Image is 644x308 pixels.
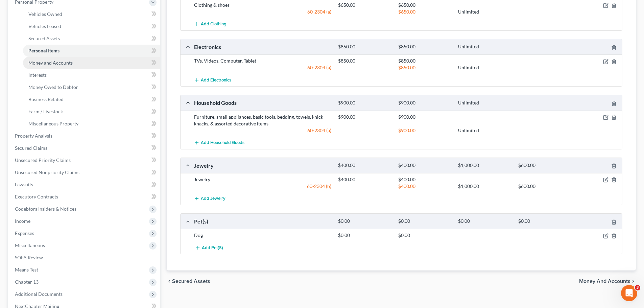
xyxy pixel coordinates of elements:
[9,252,160,264] a: SOFA Review
[23,69,160,81] a: Interests
[395,44,455,50] div: $850.00
[191,8,335,15] div: 60-2304 (a)
[15,169,79,175] span: Unsecured Nonpriority Claims
[335,44,395,50] div: $850.00
[194,74,231,86] button: Add Electronics
[167,279,210,284] button: chevron_left Secured Assets
[395,183,455,190] div: $400.00
[515,183,575,190] div: $600.00
[191,162,335,169] div: Jewelry
[395,176,455,183] div: $400.00
[194,18,226,30] button: Add Clothing
[579,279,630,284] span: Money and Accounts
[455,127,515,134] div: Unlimited
[335,232,395,239] div: $0.00
[201,196,225,202] span: Add Jewelry
[23,20,160,32] a: Vehicles Leased
[15,157,71,163] span: Unsecured Priority Claims
[167,279,172,284] i: chevron_left
[395,64,455,71] div: $850.00
[28,11,62,17] span: Vehicles Owned
[455,218,515,224] div: $0.00
[191,183,335,190] div: 60-2304 (b)
[23,105,160,118] a: Farm / Livestock
[202,245,223,251] span: Add Pet(s)
[201,22,226,27] span: Add Clothing
[23,118,160,130] a: Miscellaneous Property
[335,114,395,120] div: $900.00
[455,64,515,71] div: Unlimited
[28,48,59,53] span: Personal Items
[455,183,515,190] div: $1,000.00
[395,2,455,8] div: $650.00
[455,100,515,106] div: Unlimited
[15,145,47,151] span: Secured Claims
[191,176,335,183] div: Jewelry
[9,154,160,166] a: Unsecured Priority Claims
[23,45,160,57] a: Personal Items
[455,44,515,50] div: Unlimited
[28,109,63,114] span: Farm / Livestock
[201,140,244,145] span: Add Household Goods
[395,57,455,64] div: $850.00
[28,23,61,29] span: Vehicles Leased
[395,232,455,239] div: $0.00
[335,162,395,169] div: $400.00
[194,137,244,149] button: Add Household Goods
[191,232,335,239] div: Dog
[15,291,63,297] span: Additional Documents
[191,2,335,8] div: Clothing & shoes
[191,57,335,64] div: TVs, Videos, Computer, Tablet
[191,99,335,106] div: Household Goods
[335,176,395,183] div: $400.00
[515,218,575,224] div: $0.00
[335,57,395,64] div: $850.00
[630,279,636,284] i: chevron_right
[9,191,160,203] a: Executory Contracts
[395,127,455,134] div: $900.00
[23,81,160,93] a: Money Owed to Debtor
[191,43,335,50] div: Electronics
[335,218,395,224] div: $0.00
[15,133,52,139] span: Property Analysis
[28,60,73,66] span: Money and Accounts
[9,142,160,154] a: Secured Claims
[15,230,34,236] span: Expenses
[335,100,395,106] div: $900.00
[194,241,224,254] button: Add Pet(s)
[395,114,455,120] div: $900.00
[191,64,335,71] div: 60-2304 (a)
[28,121,78,126] span: Miscellaneous Property
[579,279,636,284] button: Money and Accounts chevron_right
[28,72,47,78] span: Interests
[172,279,210,284] span: Secured Assets
[15,206,76,212] span: Codebtors Insiders & Notices
[28,35,60,41] span: Secured Assets
[23,8,160,20] a: Vehicles Owned
[515,162,575,169] div: $600.00
[194,192,225,205] button: Add Jewelry
[201,77,231,83] span: Add Electronics
[15,242,45,248] span: Miscellaneous
[23,32,160,45] a: Secured Assets
[15,194,58,199] span: Executory Contracts
[15,267,38,273] span: Means Test
[335,2,395,8] div: $650.00
[23,57,160,69] a: Money and Accounts
[9,179,160,191] a: Lawsuits
[23,93,160,105] a: Business Related
[28,84,78,90] span: Money Owed to Debtor
[621,285,637,301] iframe: Intercom live chat
[9,166,160,179] a: Unsecured Nonpriority Claims
[395,100,455,106] div: $900.00
[455,162,515,169] div: $1,000.00
[15,279,39,285] span: Chapter 13
[191,218,335,225] div: Pet(s)
[635,285,640,290] span: 3
[395,218,455,224] div: $0.00
[15,218,30,224] span: Income
[455,8,515,15] div: Unlimited
[395,162,455,169] div: $400.00
[9,130,160,142] a: Property Analysis
[15,182,33,187] span: Lawsuits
